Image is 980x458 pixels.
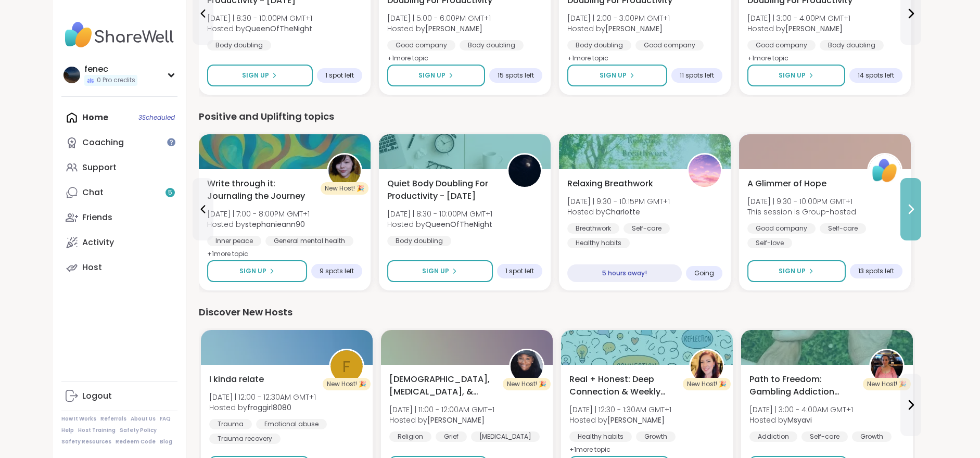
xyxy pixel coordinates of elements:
[78,427,116,434] a: Host Training
[82,212,112,223] div: Friends
[694,269,714,277] span: Going
[207,236,261,246] div: Inner peace
[418,71,446,80] span: Sign Up
[569,431,632,442] div: Healthy habits
[82,187,104,198] div: Chat
[427,415,485,425] b: [PERSON_NAME]
[387,40,455,50] div: Good company
[82,137,124,148] div: Coaching
[569,373,678,398] span: Real + Honest: Deep Connection & Weekly Intentions
[209,434,281,444] div: Trauma recovery
[61,438,111,446] a: Safety Resources
[387,209,492,219] span: [DATE] | 8:30 - 10:00PM GMT+1
[747,223,816,234] div: Good company
[61,17,177,53] img: ShareWell Nav Logo
[167,138,175,146] iframe: Spotlight
[387,65,485,86] button: Sign Up
[265,236,353,246] div: General mental health
[605,207,640,217] b: CharIotte
[63,67,80,83] img: fenec
[61,180,177,205] a: Chat5
[567,40,631,50] div: Body doubling
[209,392,316,402] span: [DATE] | 12:00 - 12:30AM GMT+1
[567,264,682,282] div: 5 hours away!
[97,76,135,85] span: 0 Pro credits
[436,431,467,442] div: Grief
[387,236,451,246] div: Body doubling
[747,207,856,217] span: This session is Group-hosted
[245,23,312,34] b: QueenOfTheNight
[779,266,806,276] span: Sign Up
[387,219,492,230] span: Hosted by
[207,209,310,219] span: [DATE] | 7:00 - 8:00PM GMT+1
[785,23,843,34] b: [PERSON_NAME]
[82,390,112,402] div: Logout
[199,109,915,124] div: Positive and Uplifting topics
[209,402,316,413] span: Hosted by
[342,354,350,379] span: f
[199,305,915,320] div: Discover New Hosts
[567,223,619,234] div: Breathwork
[567,65,667,86] button: Sign Up
[636,431,676,442] div: Growth
[569,404,671,415] span: [DATE] | 12:30 - 1:30AM GMT+1
[691,350,723,383] img: Charlie_Lovewitch
[387,23,491,34] span: Hosted by
[779,71,806,80] span: Sign Up
[683,378,731,390] div: New Host! 🎉
[635,40,704,50] div: Good company
[389,431,431,442] div: Religion
[425,23,482,34] b: [PERSON_NAME]
[82,162,117,173] div: Support
[567,238,630,248] div: Healthy habits
[389,373,498,398] span: [DEMOGRAPHIC_DATA], [MEDICAL_DATA], & Pregnancy Loss
[323,378,371,390] div: New Host! 🎉
[749,415,853,425] span: Hosted by
[247,402,291,413] b: froggirl8080
[820,40,884,50] div: Body doubling
[387,13,491,23] span: [DATE] | 5:00 - 6:00PM GMT+1
[858,267,894,275] span: 13 spots left
[131,415,156,423] a: About Us
[567,196,670,207] span: [DATE] | 9:30 - 10:15PM GMT+1
[567,207,670,217] span: Hosted by
[869,155,901,187] img: ShareWell
[471,431,540,442] div: [MEDICAL_DATA]
[116,438,156,446] a: Redeem Code
[256,419,327,429] div: Emotional abuse
[747,196,856,207] span: [DATE] | 9:30 - 10:00PM GMT+1
[321,182,368,195] div: New Host! 🎉
[511,350,543,383] img: Rasheda
[61,255,177,280] a: Host
[623,223,670,234] div: Self-care
[498,71,534,80] span: 15 spots left
[209,419,252,429] div: Trauma
[425,219,492,230] b: QueenOfTheNight
[82,237,114,248] div: Activity
[747,65,845,86] button: Sign Up
[852,431,892,442] div: Growth
[168,188,172,197] span: 5
[61,230,177,255] a: Activity
[82,262,102,273] div: Host
[328,155,361,187] img: stephanieann90
[84,63,137,75] div: fenec
[160,438,172,446] a: Blog
[747,23,850,34] span: Hosted by
[422,266,449,276] span: Sign Up
[569,415,671,425] span: Hosted by
[325,71,354,80] span: 1 spot left
[207,219,310,230] span: Hosted by
[207,13,312,23] span: [DATE] | 8:30 - 10:00PM GMT+1
[600,71,627,80] span: Sign Up
[567,177,653,190] span: Relaxing Breathwork
[567,13,670,23] span: [DATE] | 2:00 - 3:00PM GMT+1
[747,177,826,190] span: A Glimmer of Hope
[605,23,663,34] b: [PERSON_NAME]
[387,260,493,282] button: Sign Up
[209,373,264,386] span: I kinda relate
[863,378,911,390] div: New Host! 🎉
[242,71,269,80] span: Sign Up
[389,404,494,415] span: [DATE] | 11:00 - 12:00AM GMT+1
[505,267,534,275] span: 1 spot left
